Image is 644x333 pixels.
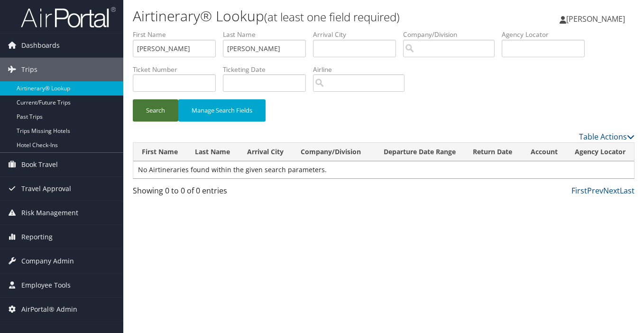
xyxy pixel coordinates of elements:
[566,14,625,24] span: [PERSON_NAME]
[21,6,116,28] img: airportal-logo.png
[133,185,248,201] div: Showing 0 to 0 of 0 entries
[133,30,223,39] label: First Name
[264,9,400,25] small: (at least one field required)
[21,298,77,321] span: AirPortal® Admin
[603,185,620,196] a: Next
[566,143,634,161] th: Agency Locator: activate to sort column ascending
[133,99,178,122] button: Search
[21,201,78,225] span: Risk Management
[21,273,71,297] span: Employee Tools
[223,30,313,39] label: Last Name
[313,30,403,39] label: Arrival City
[21,153,58,176] span: Book Travel
[403,30,502,39] label: Company/Division
[571,185,587,196] a: First
[620,185,635,196] a: Last
[223,65,313,74] label: Ticketing Date
[313,65,412,74] label: Airline
[21,58,37,81] span: Trips
[587,185,603,196] a: Prev
[560,5,635,33] a: [PERSON_NAME]
[292,143,375,161] th: Company/Division
[133,143,186,161] th: First Name: activate to sort column ascending
[522,143,566,161] th: Account: activate to sort column ascending
[178,99,266,122] button: Manage Search Fields
[133,6,467,26] h1: Airtinerary® Lookup
[21,177,71,201] span: Travel Approval
[186,143,239,161] th: Last Name: activate to sort column ascending
[21,34,60,57] span: Dashboards
[21,225,53,249] span: Reporting
[133,161,634,178] td: No Airtineraries found within the given search parameters.
[21,249,74,273] span: Company Admin
[133,65,223,74] label: Ticket Number
[464,143,522,161] th: Return Date: activate to sort column ascending
[239,143,292,161] th: Arrival City: activate to sort column ascending
[375,143,464,161] th: Departure Date Range: activate to sort column ascending
[502,30,592,39] label: Agency Locator
[579,131,635,142] a: Table Actions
